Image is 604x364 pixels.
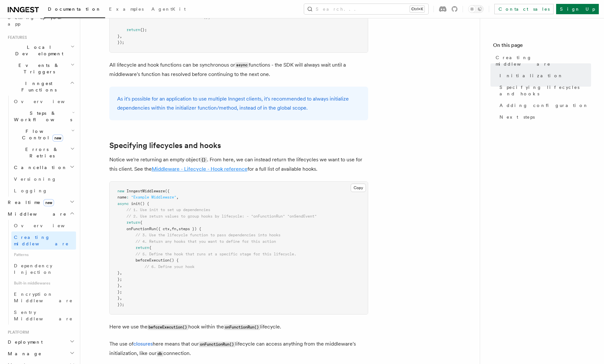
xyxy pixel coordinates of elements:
[11,128,71,141] span: Flow Control
[11,173,76,185] a: Versioning
[120,296,122,300] span: ,
[117,195,126,199] span: name
[556,4,599,14] a: Sign Up
[5,80,70,93] span: Inngest Functions
[410,6,424,12] kbd: Ctrl+K
[500,102,588,109] span: Adding configuration
[5,12,76,30] a: Setting up your app
[11,260,76,278] a: Dependency Injection
[176,227,179,231] span: ,
[109,141,221,150] a: Specifying lifecycles and hooks
[117,277,122,282] span: };
[5,62,71,75] span: Events & Triggers
[140,201,149,206] span: () {
[494,4,554,14] a: Contact sales
[5,35,27,40] span: Features
[148,325,188,330] code: beforeExecution()
[117,296,120,300] span: }
[11,144,76,162] button: Errors & Retries
[14,235,69,246] span: Creating middleware
[148,2,190,17] a: AgentKit
[11,185,76,197] a: Logging
[109,339,368,358] p: The use of here means that our lifecycle can access anything from the middleware's initialization...
[126,27,140,32] span: return
[5,220,76,325] div: Middleware
[235,62,249,68] code: async
[140,220,142,225] span: {
[170,258,179,262] span: () {
[500,84,591,97] span: Specifying lifecycles and hooks
[200,157,207,163] code: {}
[117,94,360,112] p: As it's possible for an application to use multiple Inngest clients, it's recommended to always i...
[5,78,76,96] button: Inngest Functions
[11,110,72,123] span: Steps & Workflows
[145,264,194,269] span: // 6. Define your hook
[120,271,122,275] span: ,
[120,283,122,288] span: ,
[117,34,120,38] span: }
[109,155,368,174] p: Notice we're returning an empty object . From here, we can instead return the lifecycles we want ...
[11,146,70,159] span: Errors & Retries
[14,310,73,321] span: Sentry Middleware
[5,96,76,197] div: Inngest Functions
[157,351,163,357] code: db
[105,2,148,17] a: Examples
[152,166,247,172] a: Middleware - Lifecycle - Hook reference
[117,271,120,275] span: }
[496,54,591,67] span: Creating middleware
[5,197,76,208] button: Realtimenew
[14,99,81,104] span: Overview
[493,52,591,70] a: Creating middleware
[131,201,140,206] span: init
[133,341,153,347] a: closures
[52,134,63,142] span: new
[117,201,129,206] span: async
[117,302,124,307] span: });
[126,195,129,199] span: :
[156,227,170,231] span: ({ ctx
[14,263,53,275] span: Dependency Injection
[497,111,591,123] a: Next steps
[131,195,176,199] span: "Example Middleware"
[11,306,76,325] a: Sentry Middleware
[497,100,591,111] a: Adding configuration
[109,322,368,332] p: Here we use the hook within the lifecycle.
[11,96,76,107] a: Overview
[11,162,76,173] button: Cancellation
[5,350,42,357] span: Manage
[11,125,76,144] button: Flow Controlnew
[172,227,176,231] span: fn
[14,177,57,182] span: Versioning
[179,227,201,231] span: steps }) {
[500,72,563,79] span: Initialization
[44,2,105,18] a: Documentation
[136,239,276,244] span: // 4. Return any hooks that you want to define for this action
[304,4,428,14] button: Search...Ctrl+K
[48,6,101,12] span: Documentation
[351,184,366,192] button: Copy
[43,199,54,206] span: new
[117,283,120,288] span: }
[14,188,48,193] span: Logging
[11,231,76,250] a: Creating middleware
[136,233,280,237] span: // 3. Use the lifecycle function to pass dependencies into hooks
[126,189,165,193] span: InngestMiddleware
[5,44,71,57] span: Local Development
[5,330,29,335] span: Platform
[120,34,122,38] span: ,
[11,107,76,125] button: Steps & Workflows
[117,290,122,294] span: };
[468,5,484,13] button: Toggle dark mode
[140,27,147,32] span: {};
[5,199,54,206] span: Realtime
[176,195,179,199] span: ,
[165,189,170,193] span: ({
[497,70,591,81] a: Initialization
[11,288,76,306] a: Encryption Middleware
[5,208,76,220] button: Middleware
[5,41,76,59] button: Local Development
[126,227,156,231] span: onFunctionRun
[151,6,186,12] span: AgentKit
[5,59,76,78] button: Events & Triggers
[109,60,368,79] p: All lifecycle and hook functions can be synchronous or functions - the SDK will always wait until...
